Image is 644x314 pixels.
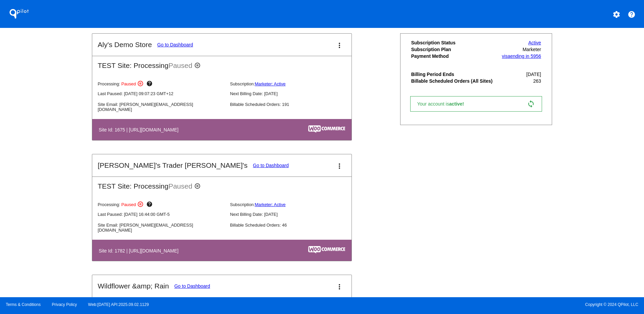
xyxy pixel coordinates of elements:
[528,40,541,45] a: Active
[230,223,357,228] p: Billable Scheduled Orders: 46
[502,53,510,59] span: visa
[168,182,192,190] span: Paused
[88,302,149,307] a: Web:[DATE] API:2025.09.02.1129
[449,101,467,107] span: active!
[6,7,33,21] h1: QPilot
[335,41,343,49] mat-icon: more_vert
[230,91,357,96] p: Next Billing Date: [DATE]
[137,80,145,88] mat-icon: pause_circle_outline
[98,282,169,290] h2: Wildflower &amp; Rain
[328,302,638,307] span: Copyright © 2024 QPilot, LLC
[92,56,352,70] h2: TEST Site: Processing
[526,72,541,77] span: [DATE]
[308,246,345,253] img: c53aa0e5-ae75-48aa-9bee-956650975ee5
[98,41,152,49] h2: Aly's Demo Store
[411,71,498,77] th: Billing Period Ends
[98,102,224,112] p: Site Email: [PERSON_NAME][EMAIL_ADDRESS][DOMAIN_NAME]
[99,248,182,253] h4: Site Id: 1782 | [URL][DOMAIN_NAME]
[194,183,202,191] mat-icon: pause_circle_outline
[121,202,136,207] span: Paused
[157,42,193,47] a: Go to Dashboard
[194,62,202,70] mat-icon: pause_circle_outline
[98,201,224,209] p: Processing:
[628,10,636,18] mat-icon: help
[6,302,41,307] a: Terms & Conditions
[168,62,192,69] span: Paused
[411,78,498,84] th: Billable Scheduled Orders (All Sites)
[230,202,357,207] p: Subscription:
[411,53,498,59] th: Payment Method
[308,125,345,133] img: c53aa0e5-ae75-48aa-9bee-956650975ee5
[98,212,224,217] p: Last Paused: [DATE] 16:44:00 GMT-5
[527,100,535,108] mat-icon: sync
[146,80,154,88] mat-icon: help
[121,81,136,86] span: Paused
[411,40,498,46] th: Subscription Status
[98,161,248,169] h2: [PERSON_NAME]'s Trader [PERSON_NAME]'s
[533,78,541,84] span: 263
[92,177,352,191] h2: TEST Site: Processing
[612,10,621,18] mat-icon: settings
[52,302,77,307] a: Privacy Policy
[335,283,343,291] mat-icon: more_vert
[99,127,182,132] h4: Site Id: 1675 | [URL][DOMAIN_NAME]
[410,96,542,112] a: Your account isactive! sync
[98,91,224,96] p: Last Paused: [DATE] 09:07:23 GMT+12
[174,283,210,289] a: Go to Dashboard
[98,223,224,233] p: Site Email: [PERSON_NAME][EMAIL_ADDRESS][DOMAIN_NAME]
[411,46,498,52] th: Subscription Plan
[335,162,343,170] mat-icon: more_vert
[502,53,541,59] a: visaending in 5956
[146,201,154,209] mat-icon: help
[230,81,357,86] p: Subscription:
[253,163,289,168] a: Go to Dashboard
[230,102,357,107] p: Billable Scheduled Orders: 191
[417,101,471,107] span: Your account is
[255,81,286,86] a: Marketer: Active
[230,212,357,217] p: Next Billing Date: [DATE]
[255,202,286,207] a: Marketer: Active
[523,47,541,52] span: Marketer
[98,80,224,88] p: Processing:
[137,201,145,209] mat-icon: pause_circle_outline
